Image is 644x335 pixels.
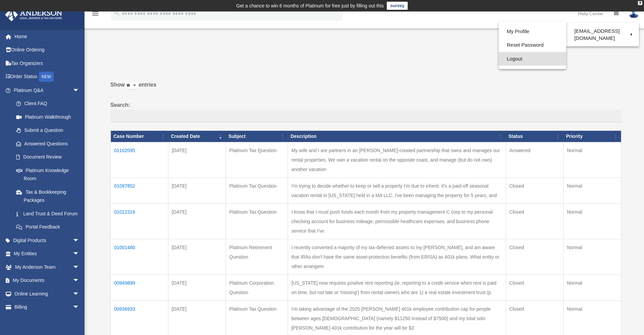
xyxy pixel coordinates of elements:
a: survey [387,2,408,10]
td: 01097852 [111,177,168,204]
td: 01012316 [111,204,168,239]
a: Client FAQ [9,97,86,111]
td: Closed [506,274,563,301]
a: Order StatusNEW [5,70,90,84]
span: arrow_drop_down [73,260,86,274]
a: Online Learningarrow_drop_down [5,287,90,301]
div: NEW [39,72,54,82]
td: Platinum Tax Question [226,177,288,204]
td: Platinum Tax Question [226,142,288,177]
a: My Documentsarrow_drop_down [5,274,90,287]
a: Billingarrow_drop_down [5,301,90,314]
td: [US_STATE] now requires positive rent reporting (ie, reporting to a credit service when rent is p... [288,274,506,301]
a: menu [91,12,99,18]
th: Case Number: activate to sort column ascending [111,131,168,142]
td: My wife and I are partners in an [PERSON_NAME]-created partnership that owns and manages our rent... [288,142,506,177]
a: Portal Feedback [9,220,86,234]
a: Tax Organizers [5,56,90,70]
a: Logout [499,52,566,66]
a: Home [5,30,90,43]
img: Anderson Advisors Platinum Portal [3,8,64,21]
a: Submit a Question [9,124,86,137]
a: Platinum Q&Aarrow_drop_down [5,83,86,97]
a: Platinum Knowledge Room [9,164,86,185]
td: [DATE] [168,177,225,204]
th: Status: activate to sort column ascending [506,131,563,142]
td: Normal [563,204,621,239]
a: Reset Password [499,38,566,52]
th: Subject: activate to sort column ascending [226,131,288,142]
a: Land Trust & Deed Forum [9,207,86,220]
td: [DATE] [168,239,225,274]
td: Normal [563,177,621,204]
span: arrow_drop_down [73,274,86,288]
img: User Pic [629,8,639,18]
th: Created Date: activate to sort column ascending [168,131,225,142]
select: Showentries [125,82,139,90]
td: Answered [506,142,563,177]
td: 00949899 [111,274,168,301]
label: Search: [111,100,621,123]
input: Search: [111,110,621,123]
div: close [638,1,642,5]
td: [DATE] [168,274,225,301]
span: arrow_drop_down [73,234,86,247]
td: 01001480 [111,239,168,274]
td: I'm trying to decide whether to keep or sell a property I'm due to inherit. It's a paid-off seaso... [288,177,506,204]
td: I know that I must push funds each month from my property management C corp to my personal checki... [288,204,506,239]
td: Closed [506,204,563,239]
span: arrow_drop_down [73,247,86,261]
td: Platinum Tax Question [226,204,288,239]
a: Document Review [9,150,86,164]
th: Priority: activate to sort column ascending [563,131,621,142]
a: My Entitiesarrow_drop_down [5,247,90,261]
a: Digital Productsarrow_drop_down [5,234,90,247]
td: Normal [563,239,621,274]
td: Normal [563,274,621,301]
span: arrow_drop_down [73,301,86,314]
label: Show entries [111,80,621,96]
a: Online Ordering [5,43,90,57]
i: menu [91,9,99,18]
td: Platinum Retirement Question [226,239,288,274]
td: 01102095 [111,142,168,177]
div: Get a chance to win 6 months of Platinum for free just by filling out this [236,2,384,10]
a: [EMAIL_ADDRESS][DOMAIN_NAME] [566,25,639,45]
i: search [113,9,120,17]
a: Platinum Walkthrough [9,110,86,124]
td: Normal [563,142,621,177]
a: My Profile [499,25,566,39]
td: I recently converted a majority of my tax-deferred assets to my [PERSON_NAME], and am aware that ... [288,239,506,274]
td: [DATE] [168,142,225,177]
a: Tax & Bookkeeping Packages [9,185,86,207]
a: My Anderson Teamarrow_drop_down [5,260,90,274]
a: Answered Questions [9,137,83,150]
td: Platinum Corporation Question [226,274,288,301]
td: Closed [506,177,563,204]
td: Closed [506,239,563,274]
th: Description: activate to sort column ascending [288,131,506,142]
td: [DATE] [168,204,225,239]
span: arrow_drop_down [73,287,86,301]
span: arrow_drop_down [73,83,86,97]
